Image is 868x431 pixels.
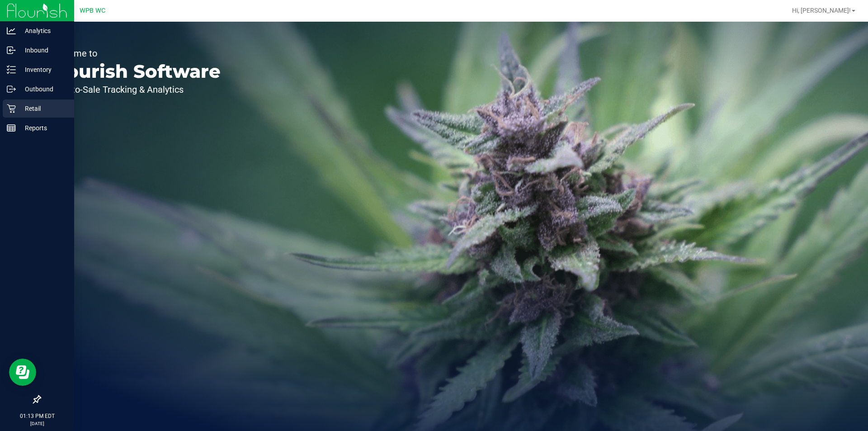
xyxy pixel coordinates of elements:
[16,103,70,114] p: Retail
[49,49,221,58] p: Welcome to
[4,420,70,427] p: [DATE]
[9,359,36,386] iframe: Resource center
[49,62,221,81] p: Flourish Software
[16,45,70,56] p: Inbound
[16,123,70,133] p: Reports
[7,46,16,55] inline-svg: Inbound
[7,65,16,74] inline-svg: Inventory
[16,84,70,95] p: Outbound
[7,26,16,35] inline-svg: Analytics
[4,412,70,420] p: 01:13 PM EDT
[16,25,70,36] p: Analytics
[7,123,16,133] inline-svg: Reports
[49,85,221,94] p: Seed-to-Sale Tracking & Analytics
[7,85,16,94] inline-svg: Outbound
[792,7,851,14] span: Hi, [PERSON_NAME]!
[16,64,70,75] p: Inventory
[7,104,16,113] inline-svg: Retail
[80,7,105,14] span: WPB WC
